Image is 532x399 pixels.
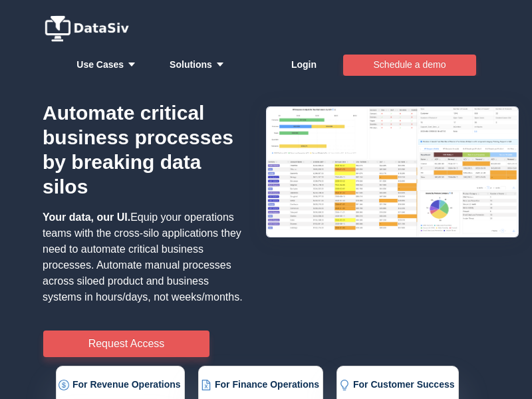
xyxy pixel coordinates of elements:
a: icon: bulbFor Customer Success [339,380,455,391]
button: Request Access [43,331,209,357]
a: icon: dollarFor Revenue Operations [59,380,181,391]
a: Login [291,45,317,84]
strong: Solutions [170,59,231,70]
img: logo [43,15,136,42]
strong: Use Cases [76,59,143,70]
button: Schedule a demo [343,55,476,76]
i: icon: caret-down [124,60,136,69]
strong: Your data, our UI. [43,211,130,223]
a: icon: file-excelFor Finance Operations [201,380,319,391]
img: HxQKbKb.png [266,106,519,237]
h1: Automate critical business processes by breaking data silos [43,101,250,199]
span: Equip your operations teams with the cross-silo applications they need to automate critical busin... [43,211,243,303]
i: icon: caret-down [212,60,225,69]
